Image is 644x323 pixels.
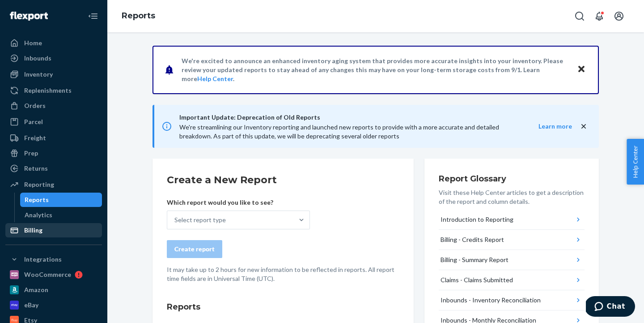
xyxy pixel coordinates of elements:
div: Prep [24,149,38,158]
div: Billing [24,226,42,235]
div: Inbounds [24,54,51,63]
p: Visit these Help Center articles to get a description of the report and column details. [439,188,585,206]
div: Analytics [25,211,52,220]
a: Amazon [5,283,102,297]
div: Billing - Summary Report [441,255,508,264]
a: Inventory [5,67,102,82]
button: Integrations [5,252,102,267]
a: Home [5,36,102,50]
a: Prep [5,146,102,160]
a: Replenishments [5,83,102,98]
div: WooCommerce [24,270,71,279]
button: Billing - Summary Report [439,250,585,270]
div: Inbounds - Inventory Reconciliation [441,296,541,305]
p: It may take up to 2 hours for new information to be reflected in reports. All report time fields ... [167,265,399,283]
a: eBay [5,298,102,312]
div: eBay [24,301,38,310]
div: Billing - Credits Report [441,235,504,244]
button: Introduction to Reporting [439,210,585,230]
button: close [579,122,588,131]
a: Help Center [197,75,233,82]
a: Billing [5,223,102,237]
div: Parcel [24,117,43,126]
div: Amazon [24,285,48,294]
p: We're excited to announce an enhanced inventory aging system that provides more accurate insights... [182,56,568,83]
iframe: Opens a widget where you can chat to one of our agents [586,296,635,319]
div: Reporting [24,180,54,189]
div: Inventory [24,70,53,79]
div: Introduction to Reporting [441,215,513,224]
span: We're streamlining our Inventory reporting and launched new reports to provide with a more accura... [179,123,499,140]
p: Which report would you like to see? [167,198,310,207]
img: Flexport logo [10,12,48,21]
button: Inbounds - Inventory Reconciliation [439,290,585,310]
div: Freight [24,134,46,142]
a: Orders [5,99,102,113]
button: Open notifications [590,7,608,25]
div: Reports [25,195,49,204]
a: Reports [20,193,102,207]
div: Returns [24,164,48,173]
span: Important Update: Deprecation of Old Reports [179,112,521,123]
a: Inbounds [5,51,102,65]
a: Reporting [5,177,102,192]
a: Reports [122,11,155,21]
button: Billing - Credits Report [439,230,585,250]
h3: Reports [167,301,399,313]
button: Open account menu [610,7,628,25]
button: Help Center [627,139,644,185]
a: Freight [5,131,102,145]
h2: Create a New Report [167,173,399,187]
a: Analytics [20,208,102,222]
a: WooCommerce [5,267,102,282]
button: Close [576,63,587,76]
h3: Report Glossary [439,173,585,185]
div: Integrations [24,255,62,264]
a: Parcel [5,115,102,129]
button: Learn more [521,122,572,131]
div: Create report [174,245,215,254]
div: Claims - Claims Submitted [441,276,513,284]
button: Claims - Claims Submitted [439,270,585,290]
a: Returns [5,161,102,176]
ol: breadcrumbs [114,3,162,29]
div: Orders [24,101,46,110]
div: Select report type [174,215,226,224]
button: Open Search Box [571,7,589,25]
div: Replenishments [24,86,72,95]
div: Home [24,39,42,47]
button: Close Navigation [84,7,102,25]
button: Create report [167,240,222,258]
